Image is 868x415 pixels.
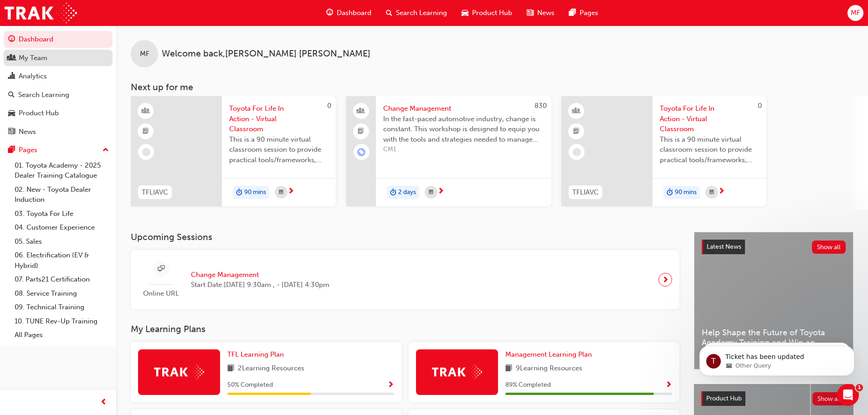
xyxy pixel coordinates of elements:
[244,187,266,198] span: 90 mins
[718,188,725,196] span: next-icon
[229,103,329,134] span: Toyota For Life In Action - Virtual Classroom
[229,134,329,165] span: This is a 90 minute virtual classroom session to provide practical tools/frameworks, behaviours a...
[662,273,669,286] span: next-icon
[8,146,15,154] span: pages-icon
[4,31,113,48] a: Dashboard
[387,379,394,391] button: Show Progress
[11,159,113,183] a: 01. Toyota Academy - 2025 Dealer Training Catalogue
[227,349,288,360] a: TFL Learning Plan
[19,145,37,155] div: Pages
[8,128,15,136] span: news-icon
[505,363,512,374] span: book-icon
[191,270,329,280] span: Change Management
[505,349,596,360] a: Management Learning Plan
[694,232,853,369] a: Latest NewsShow allHelp Shape the Future of Toyota Academy Training and Win an eMastercard!
[358,126,364,138] span: booktick-icon
[396,8,447,18] span: Search Learning
[11,314,113,328] a: 10. TUNE Rev-Up Training
[665,381,672,389] span: Show Progress
[707,243,741,251] span: Latest News
[238,363,304,374] span: 2 Learning Resources
[383,103,544,114] span: Change Management
[8,72,15,81] span: chart-icon
[702,240,846,254] a: Latest NewsShow all
[847,5,863,21] button: MF
[569,7,576,19] span: pages-icon
[11,235,113,249] a: 05. Sales
[472,8,512,18] span: Product Hub
[11,300,113,314] a: 09. Technical Training
[319,4,379,22] a: guage-iconDashboard
[675,187,697,198] span: 90 mins
[4,142,113,159] button: Pages
[18,90,69,100] div: Search Learning
[8,109,15,118] span: car-icon
[11,220,113,235] a: 04. Customer Experience
[138,288,184,299] span: Online URL
[437,188,444,196] span: next-icon
[706,395,742,402] span: Product Hub
[505,380,551,390] span: 89 % Completed
[429,187,433,198] span: calendar-icon
[758,102,762,110] span: 0
[357,148,365,156] span: learningRecordVerb_ENROLL-icon
[100,397,107,408] span: prev-icon
[140,49,149,59] span: MF
[327,102,331,110] span: 0
[4,87,113,103] a: Search Learning
[8,54,15,62] span: people-icon
[116,82,868,92] h3: Next up for me
[227,363,234,374] span: book-icon
[8,91,15,99] span: search-icon
[454,4,519,22] a: car-iconProduct Hub
[519,4,562,22] a: news-iconNews
[131,232,679,242] h3: Upcoming Sessions
[686,327,868,390] iframe: Intercom notifications message
[158,263,164,275] span: sessionType_ONLINE_URL-icon
[5,3,77,23] img: Trak
[142,148,150,156] span: learningRecordVerb_NONE-icon
[162,49,370,59] span: Welcome back , [PERSON_NAME] [PERSON_NAME]
[19,71,47,82] div: Analytics
[505,350,592,359] span: Management Learning Plan
[131,96,336,206] a: 0TFLIAVCToyota For Life In Action - Virtual ClassroomThis is a 90 minute virtual classroom sessio...
[142,187,168,198] span: TFLIAVC
[191,280,329,290] span: Start Date: [DATE] 9:30am , - [DATE] 4:30pm
[279,187,283,198] span: calendar-icon
[390,187,396,199] span: duration-icon
[561,96,766,206] a: 0TFLIAVCToyota For Life In Action - Virtual ClassroomThis is a 90 minute virtual classroom sessio...
[701,391,846,406] a: Product HubShow all
[837,384,859,406] iframe: Intercom live chat
[19,108,59,118] div: Product Hub
[812,241,846,254] button: Show all
[19,53,47,63] div: My Team
[138,257,672,302] a: Online URLChange ManagementStart Date:[DATE] 9:30am , - [DATE] 4:30pm
[143,105,149,117] span: learningResourceType_INSTRUCTOR_LED-icon
[11,207,113,221] a: 03. Toyota For Life
[812,392,847,405] button: Show all
[11,328,113,342] a: All Pages
[143,126,149,138] span: booktick-icon
[326,7,333,19] span: guage-icon
[573,126,580,138] span: booktick-icon
[4,50,113,67] a: My Team
[4,105,113,122] a: Product Hub
[11,248,113,272] a: 06. Electrification (EV & Hybrid)
[4,123,113,140] a: News
[154,365,204,379] img: Trak
[665,379,672,391] button: Show Progress
[432,365,482,379] img: Trak
[856,384,863,391] span: 1
[383,144,544,155] span: CM1
[387,381,394,389] span: Show Progress
[227,350,284,359] span: TFL Learning Plan
[462,7,468,19] span: car-icon
[573,105,580,117] span: learningResourceType_INSTRUCTOR_LED-icon
[11,183,113,207] a: 02. New - Toyota Dealer Induction
[572,187,599,198] span: TFLIAVC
